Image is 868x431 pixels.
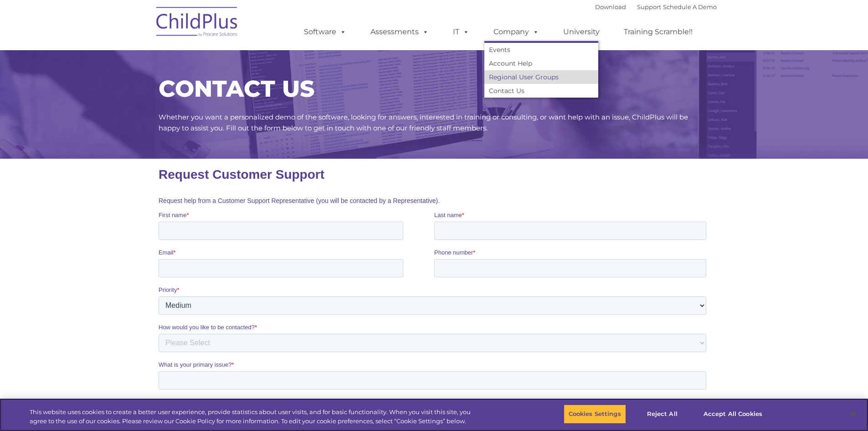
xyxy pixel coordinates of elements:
[484,23,548,41] a: Company
[699,405,767,424] button: Accept All Cookies
[484,70,598,84] a: Regional User Groups
[159,75,314,103] span: CONTACT US
[30,408,478,426] div: This website uses cookies to create a better user experience, provide statistics about user visit...
[615,23,702,41] a: Training Scramble!!
[564,405,626,424] button: Cookies Settings
[843,404,863,424] button: Close
[484,43,598,57] a: Events
[634,405,691,424] button: Reject All
[595,3,717,10] font: |
[595,3,626,10] a: Download
[159,113,688,132] span: Whether you want a personalized demo of the software, looking for answers, interested in training...
[152,0,243,46] img: ChildPlus by Procare Solutions
[444,23,478,41] a: IT
[295,23,355,41] a: Software
[554,23,609,41] a: University
[663,3,717,10] a: Schedule A Demo
[361,23,438,41] a: Assessments
[484,57,598,70] a: Account Help
[484,84,598,98] a: Contact Us
[637,3,661,10] a: Support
